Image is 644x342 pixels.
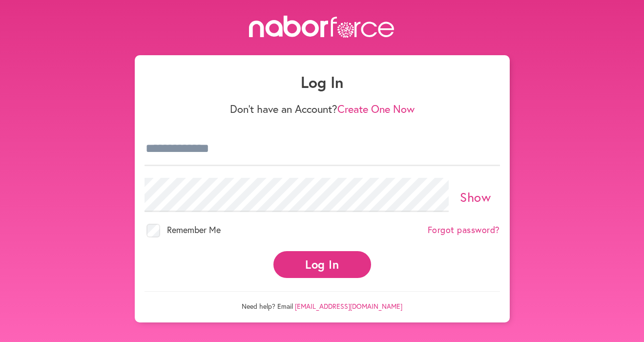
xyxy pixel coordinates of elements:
button: Log In [273,251,371,278]
p: Don't have an Account? [145,103,500,115]
a: Create One Now [337,102,415,116]
a: Show [460,189,491,205]
a: Forgot password? [428,225,500,235]
a: [EMAIL_ADDRESS][DOMAIN_NAME] [295,301,402,311]
h1: Log In [145,73,500,91]
p: Need help? Email [145,291,500,311]
span: Remember Me [167,224,221,235]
